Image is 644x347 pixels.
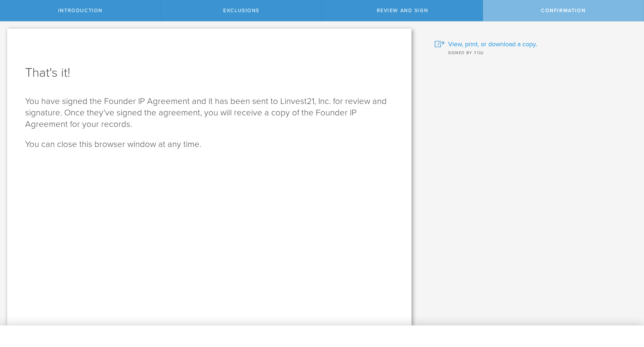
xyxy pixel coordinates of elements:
span: Confirmation [541,8,586,14]
span: View, print, or download a copy. [448,39,537,49]
h1: That's it! [25,64,394,81]
p: You have signed the Founder IP Agreement and it has been sent to Linvest21, Inc. for review and s... [25,96,394,130]
span: Introduction [58,8,103,14]
div: Signed by You [434,49,633,56]
span: Review and Sign [377,8,428,14]
span: Exclusions [223,8,259,14]
p: You can close this browser window at any time. [25,139,394,150]
iframe: Chat Widget [608,291,644,325]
